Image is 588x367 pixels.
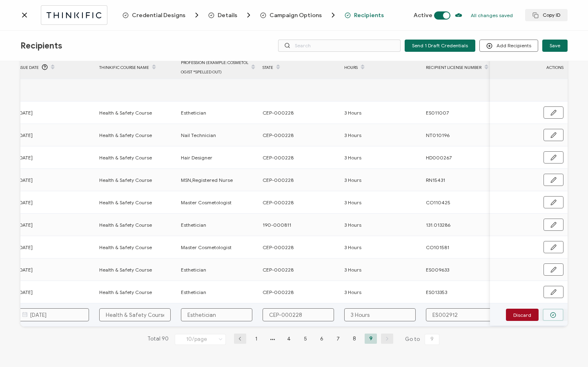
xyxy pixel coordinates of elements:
span: 3 Hours [344,153,361,162]
button: Add Recipients [479,40,538,52]
span: CEP-000228 [263,153,294,162]
span: 3 Hours [344,175,361,185]
span: MSN,Registered Nurse [181,175,233,185]
span: Health & Safety Course [99,108,152,117]
span: Recipients [354,12,384,18]
span: Send 1 Draft Credentials [412,43,468,48]
div: Breadcrumb [122,11,384,19]
span: Campaign Options [260,11,337,19]
div: Thinkific Course Name [95,60,177,74]
span: Esthetician [181,220,206,230]
span: CEP-000228 [263,287,294,297]
iframe: Chat Widget [547,328,588,367]
span: [DATE] [18,287,33,297]
span: Esthetician [181,108,206,117]
span: [DATE] [18,198,33,207]
span: Go to [405,334,441,345]
span: 3 Hours [344,220,361,230]
span: Nail Technician [181,130,216,140]
img: thinkific.svg [45,10,103,20]
span: Details [218,12,237,18]
span: NT010196 [426,130,450,140]
span: Details [208,11,253,19]
span: Credential Designs [122,11,201,19]
p: All changes saved [471,12,513,18]
span: Total 90 [147,334,169,345]
span: Health & Safety Course [99,243,152,252]
span: [DATE] [18,175,33,185]
button: Discard [506,309,539,321]
button: Save [542,40,568,52]
li: 1 [250,334,263,344]
li: 6 [316,334,328,344]
span: [DATE] [18,265,33,274]
div: Hours [340,60,422,74]
div: ACTIONS [490,63,568,72]
li: 8 [348,334,361,344]
span: ES011007 [426,108,449,117]
span: ES009633 [426,265,449,274]
span: CEP-000228 [263,130,294,140]
span: CEP-000228 [263,175,294,185]
span: CO110425 [426,198,450,207]
span: Campaign Options [269,12,322,18]
span: Health & Safety Course [99,265,152,274]
span: RN15431 [426,175,445,185]
span: 3 Hours [344,287,361,297]
span: CEP-000228 [263,108,294,117]
span: Hair Designer [181,153,212,162]
span: 131.013286 [426,220,450,230]
span: Active [414,12,432,19]
div: recipient license number [422,60,503,74]
span: Copy ID [532,12,560,18]
span: Health & Safety Course [99,287,152,297]
span: Health & Safety Course [99,198,152,207]
span: Save [550,43,560,48]
span: Issue Date [18,63,39,72]
span: CO101581 [426,243,449,252]
span: [DATE] [18,130,33,140]
span: Esthetician [181,287,206,297]
input: Select [175,334,226,345]
span: Health & Safety Course [99,220,152,230]
span: 3 Hours [344,130,361,140]
span: 3 Hours [344,198,361,207]
button: Copy ID [525,9,568,21]
span: [DATE] [18,153,33,162]
span: HD000267 [426,153,452,162]
span: Health & Safety Course [99,130,152,140]
span: CEP-000228 [263,243,294,252]
li: 5 [299,334,312,344]
span: Recipients [345,12,384,18]
li: 4 [283,334,295,344]
div: State [258,60,340,74]
span: Master Cosmetologist [181,243,232,252]
li: 7 [332,334,344,344]
span: [DATE] [18,220,33,230]
span: 3 Hours [344,108,361,117]
span: ES013353 [426,287,447,297]
span: [DATE] [18,108,33,117]
span: Recipients [20,41,62,51]
span: Esthetician [181,265,206,274]
span: [DATE] [18,243,33,252]
span: 3 Hours [344,243,361,252]
span: 3 Hours [344,265,361,274]
span: Health & Safety Course [99,175,152,185]
span: Health & Safety Course [99,153,152,162]
span: CEP-000228 [263,265,294,274]
li: 9 [365,334,377,344]
span: 190-000811 [263,220,291,230]
span: Credential Designs [132,12,185,18]
button: Send 1 Draft Credentials [405,40,475,52]
input: Search [278,40,401,52]
span: Master Cosmetologist [181,198,232,207]
div: Profession (Example: cosmetologist *spelled out) [177,58,258,77]
span: CEP-000228 [263,198,294,207]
